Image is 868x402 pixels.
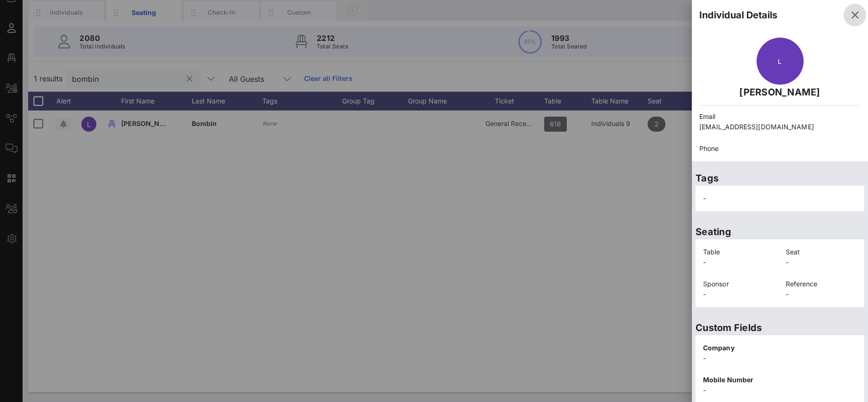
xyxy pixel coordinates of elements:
[699,143,860,154] p: Phone
[703,247,774,257] p: Table
[699,122,860,132] p: [EMAIL_ADDRESS][DOMAIN_NAME]
[786,247,857,257] p: Seat
[703,289,774,300] p: -
[699,111,860,122] p: Email
[696,171,864,186] p: Tags
[703,279,774,289] p: Sponsor
[778,57,782,65] span: L
[696,320,864,335] p: Custom Fields
[703,343,857,353] p: Company
[699,8,777,22] div: Individual Details
[703,194,706,202] span: -
[703,385,857,395] p: -
[786,279,857,289] p: Reference
[703,257,774,268] p: -
[786,289,857,300] p: -
[786,257,857,268] p: -
[703,353,857,363] p: -
[703,375,857,385] p: Mobile Number
[696,224,864,239] p: Seating
[699,85,860,100] p: [PERSON_NAME]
